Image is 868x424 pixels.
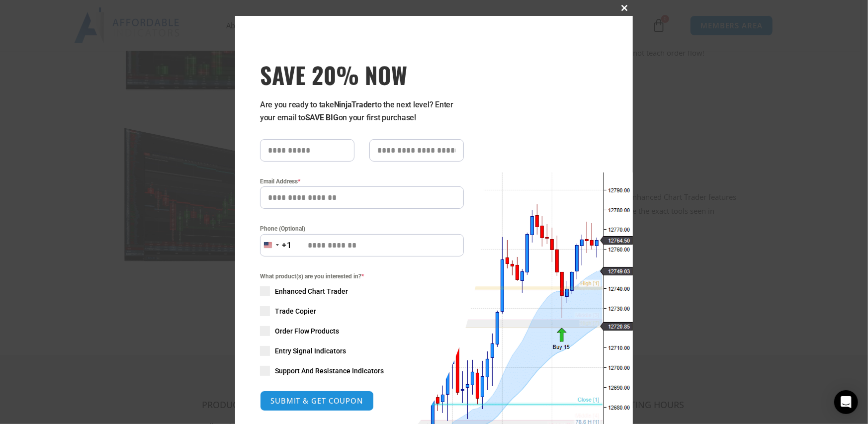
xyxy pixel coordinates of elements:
span: What product(s) are you interested in? [260,271,464,281]
span: Support And Resistance Indicators [275,366,384,376]
span: Enhanced Chart Trader [275,286,348,296]
label: Support And Resistance Indicators [260,366,464,376]
label: Enhanced Chart Trader [260,286,464,296]
label: Email Address [260,176,464,186]
div: +1 [282,239,292,252]
label: Trade Copier [260,306,464,316]
span: Trade Copier [275,306,316,316]
label: Entry Signal Indicators [260,346,464,356]
label: Phone (Optional) [260,224,464,234]
button: Selected country [260,234,292,256]
div: Open Intercom Messenger [834,390,858,414]
strong: NinjaTrader [334,100,375,109]
strong: SAVE BIG [305,113,339,122]
p: Are you ready to take to the next level? Enter your email to on your first purchase! [260,98,464,124]
span: Order Flow Products [275,326,339,336]
span: Entry Signal Indicators [275,346,346,356]
label: Order Flow Products [260,326,464,336]
span: SAVE 20% NOW [260,61,464,88]
button: SUBMIT & GET COUPON [260,391,374,411]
